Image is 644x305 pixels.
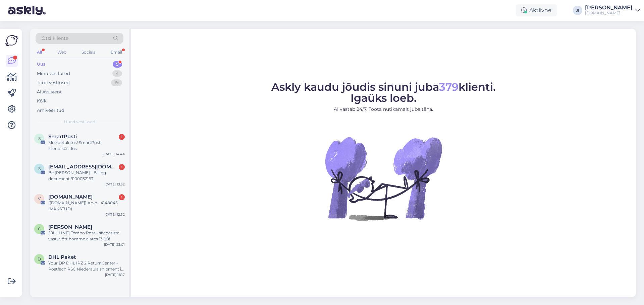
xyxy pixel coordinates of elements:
[48,140,125,152] div: Meeldetuletus! SmartPosti kliendiküsitlus
[119,164,125,170] div: 1
[104,212,125,217] div: [DATE] 12:32
[271,80,496,104] span: Askly kaudu jõudis sinuni juba klienti. Igaüks loeb.
[37,107,64,114] div: Arhiveeritud
[48,224,92,230] span: Carl-Robert Reidolf
[109,48,123,57] div: Email
[439,80,459,93] span: 379
[271,106,496,113] p: AI vastab 24/7. Tööta nutikamalt juba täna.
[37,79,70,86] div: Tiimi vestlused
[38,226,41,231] span: C
[111,79,122,86] div: 19
[585,5,633,10] div: [PERSON_NAME]
[38,136,41,141] span: S
[585,10,633,16] div: [DOMAIN_NAME]
[48,200,125,212] div: [[DOMAIN_NAME]] Arve - 4148045 (MAKSTUD)
[48,164,118,170] span: sap-invoices@belenka.com
[48,134,77,140] span: SmartPosti
[48,194,93,200] span: Veebimajutus.ee
[36,48,43,57] div: All
[516,4,557,16] div: Aktiivne
[48,260,125,272] div: Your DP DHL IPZ 2 ReturnCenter - Postfach RSC Niederaula shipment is on its way
[37,89,62,95] div: AI Assistent
[80,48,97,57] div: Socials
[112,70,122,77] div: 4
[37,61,46,68] div: Uus
[323,118,444,239] img: No Chat active
[103,152,125,157] div: [DATE] 14:44
[64,119,95,125] span: Uued vestlused
[38,256,41,261] span: D
[104,182,125,187] div: [DATE] 13:32
[56,48,68,57] div: Web
[38,196,41,201] span: V
[104,242,125,247] div: [DATE] 23:01
[37,70,70,77] div: Minu vestlused
[37,98,47,104] div: Kõik
[48,170,125,182] div: Be [PERSON_NAME] - Billing document 9100032163
[48,254,76,260] span: DHL Paket
[48,230,125,242] div: [OLULINE] Tempo Post - saadetiste vastuvõtt homme alates 13:00!
[573,6,582,15] div: JI
[119,134,125,140] div: 1
[119,194,125,200] div: 1
[585,5,640,16] a: [PERSON_NAME][DOMAIN_NAME]
[113,61,122,68] div: 5
[5,34,18,47] img: Askly Logo
[38,166,41,171] span: s
[105,272,125,277] div: [DATE] 18:17
[42,35,68,42] span: Otsi kliente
